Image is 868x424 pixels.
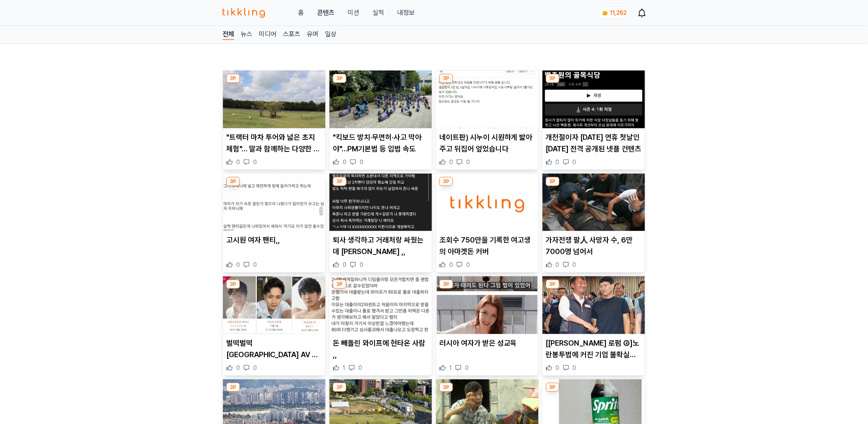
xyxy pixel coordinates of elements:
[226,132,322,155] p: "트랙터 마차 투어와 넓은 초지 체험"… 말과 함께하는 다양한 즐길 거리
[573,261,576,269] span: 0
[397,8,415,18] a: 내정보
[439,177,453,186] div: 3P
[542,276,645,376] div: 3P [李정부 로펌 ②]노란봉투법에 커진 기업 불확실성…찾아가는 자문 서비스 [[PERSON_NAME] 로펌 ②]노란봉투법에 커진 기업 불확실성…찾아가는 자문 서비스 0 0
[466,261,470,269] span: 0
[466,158,470,166] span: 0
[283,29,300,40] a: 스포츠
[358,364,362,372] span: 0
[573,158,576,166] span: 0
[439,132,535,155] p: 네이트판) 시누이 시원하게 밟아주고 뒤집어 엎었습니다
[333,383,346,392] div: 3P
[348,8,359,18] button: 미션
[543,174,645,231] img: 가자전쟁 팔人 사망자 수, 6만7000명 넘어서
[546,337,642,360] p: [[PERSON_NAME] 로펌 ②]노란봉투법에 커진 기업 불확실성…찾아가는 자문 서비스
[236,364,240,372] span: 0
[343,364,345,372] span: 1
[226,280,240,289] div: 3P
[436,173,539,273] div: 3P 조회수 750만을 기록한 여고생의 아마겟돈 커버 조회수 750만을 기록한 여고생의 아마겟돈 커버 0 0
[556,364,560,372] span: 0
[317,8,334,18] a: 콘텐츠
[546,383,560,392] div: 3P
[343,261,346,269] span: 0
[253,158,257,166] span: 0
[598,7,629,19] a: coin 11,262
[333,234,429,257] p: 퇴사 생각하고 거래처랑 싸웠는데 [PERSON_NAME] ,,
[556,261,560,269] span: 0
[226,383,240,392] div: 3P
[329,173,432,273] div: 3P 퇴사 생각하고 거래처랑 싸웠는데 안짤린 이유 ,, 퇴사 생각하고 거래처랑 싸웠는데 [PERSON_NAME] ,, 0 0
[343,158,346,166] span: 0
[333,74,346,83] div: 3P
[465,364,469,372] span: 0
[226,177,240,186] div: 3P
[253,261,257,269] span: 0
[360,158,363,166] span: 0
[546,74,560,83] div: 3P
[298,8,304,18] a: 홈
[330,276,432,334] img: 돈 빼돌린 와이프에 현타온 사람 ,,
[610,9,627,16] span: 11,262
[546,177,560,186] div: 3P
[439,280,453,289] div: 3P
[333,337,429,360] p: 돈 빼돌린 와이프에 현타온 사람 ,,
[439,74,453,83] div: 3P
[573,364,576,372] span: 0
[226,74,240,83] div: 3P
[226,234,322,246] p: 고시원 여자 팬티,,
[223,8,265,18] img: 티끌링
[329,70,432,170] div: 3P "킥보드 방치·무면허·사고 막아야"…PM기본법 등 입법 속도 "킥보드 방치·무면허·사고 막아야"…PM기본법 등 입법 속도 0 0
[241,29,252,40] a: 뉴스
[556,158,560,166] span: 0
[449,158,453,166] span: 0
[236,261,240,269] span: 0
[223,276,325,334] img: 벌떡벌떡 일본 AV 남배우 연령 근황
[236,158,240,166] span: 0
[543,276,645,334] img: [李정부 로펌 ②]노란봉투법에 커진 기업 불확실성…찾아가는 자문 서비스
[436,71,538,128] img: 네이트판) 시누이 시원하게 밟아주고 뒤집어 엎었습니다
[439,234,535,257] p: 조회수 750만을 기록한 여고생의 아마겟돈 커버
[543,71,645,128] img: 개천절이자 추석 연휴 첫날인 오늘 전격 공개된 넷플 컨텐츠
[360,261,363,269] span: 0
[223,70,326,170] div: 3P "트랙터 마차 투어와 넓은 초지 체험"… 말과 함께하는 다양한 즐길 거리 "트랙터 마차 투어와 넓은 초지 체험"… 말과 함께하는 다양한 즐길 거리 0 0
[546,132,642,155] p: 개천절이자 [DATE] 연휴 첫날인 [DATE] 전격 공개된 넷플 컨텐츠
[439,337,535,349] p: 러시아 여자가 받은 성교육
[546,234,642,257] p: 가자전쟁 팔人 사망자 수, 6만7000명 넘어서
[333,132,429,155] p: "킥보드 방치·무면허·사고 막아야"…PM기본법 등 입법 속도
[546,280,560,289] div: 3P
[226,337,322,360] p: 벌떡벌떡 [GEOGRAPHIC_DATA] AV 남배우 연령 근황
[223,71,325,128] img: "트랙터 마차 투어와 넓은 초지 체험"… 말과 함께하는 다양한 즐길 거리
[372,8,384,18] a: 실적
[333,280,346,289] div: 3P
[325,29,337,40] a: 일상
[223,276,326,376] div: 3P 벌떡벌떡 일본 AV 남배우 연령 근황 벌떡벌떡 [GEOGRAPHIC_DATA] AV 남배우 연령 근황 0 0
[223,173,326,273] div: 3P 고시원 여자 팬티,, 고시원 여자 팬티,, 0 0
[330,71,432,128] img: "킥보드 방치·무면허·사고 막아야"…PM기본법 등 입법 속도
[542,173,645,273] div: 3P 가자전쟁 팔人 사망자 수, 6만7000명 넘어서 가자전쟁 팔人 사망자 수, 6만7000명 넘어서 0 0
[449,261,453,269] span: 0
[449,364,452,372] span: 1
[602,10,609,16] img: coin
[223,29,234,40] a: 전체
[436,70,539,170] div: 3P 네이트판) 시누이 시원하게 밟아주고 뒤집어 엎었습니다 네이트판) 시누이 시원하게 밟아주고 뒤집어 엎었습니다 0 0
[330,174,432,231] img: 퇴사 생각하고 거래처랑 싸웠는데 안짤린 이유 ,,
[223,174,325,231] img: 고시원 여자 팬티,,
[307,29,318,40] a: 유머
[439,383,453,392] div: 3P
[253,364,257,372] span: 0
[542,70,645,170] div: 3P 개천절이자 추석 연휴 첫날인 오늘 전격 공개된 넷플 컨텐츠 개천절이자 [DATE] 연휴 첫날인 [DATE] 전격 공개된 넷플 컨텐츠 0 0
[333,177,346,186] div: 3P
[259,29,276,40] a: 미디어
[436,276,539,376] div: 3P 러시아 여자가 받은 성교육 러시아 여자가 받은 성교육 1 0
[436,174,538,231] img: 조회수 750만을 기록한 여고생의 아마겟돈 커버
[329,276,432,376] div: 3P 돈 빼돌린 와이프에 현타온 사람 ,, 돈 빼돌린 와이프에 현타온 사람 ,, 1 0
[436,276,538,334] img: 러시아 여자가 받은 성교육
